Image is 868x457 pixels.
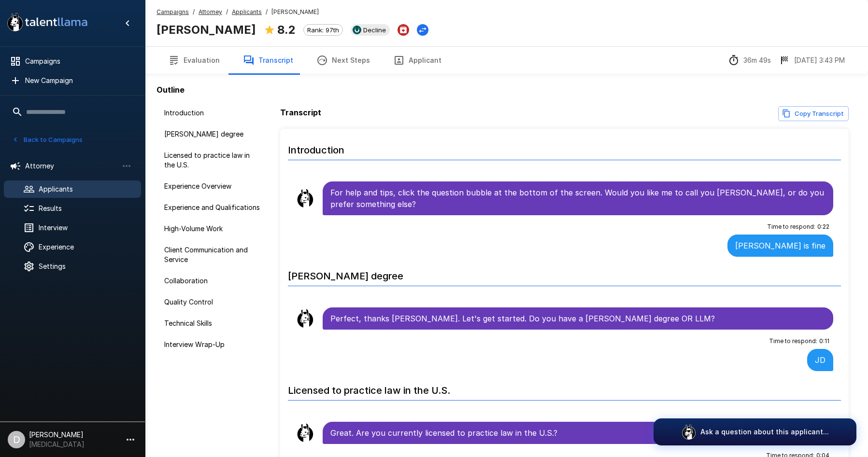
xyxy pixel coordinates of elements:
span: Time to respond : [769,336,817,346]
div: Interview Wrap-Up [157,336,269,353]
button: Change Stage [417,24,428,36]
b: Transcript [280,108,321,117]
img: llama_clean.png [296,423,315,443]
h6: [PERSON_NAME] degree [288,261,841,286]
p: For help and tips, click the question bubble at the bottom of the screen. Would you like me to ca... [330,187,825,210]
img: llama_clean.png [296,309,315,328]
b: [PERSON_NAME] [157,23,256,37]
div: View profile in UKG [351,24,390,36]
b: 8.2 [277,23,296,37]
div: The time between starting and completing the interview [728,55,771,66]
p: [PERSON_NAME] is fine [735,240,825,251]
p: Ask a question about this applicant... [700,427,829,437]
span: [PERSON_NAME] degree [164,129,261,139]
button: Applicant [382,47,453,74]
span: Interview Wrap-Up [164,340,261,349]
img: logo_glasses@2x.png [681,424,697,440]
button: Next Steps [305,47,382,74]
div: Introduction [157,104,269,122]
h6: Licensed to practice law in the U.S. [288,375,841,401]
div: The date and time when the interview was completed [779,55,845,66]
img: ukg_logo.jpeg [353,26,361,34]
span: Time to respond : [767,222,815,232]
span: Decline [359,26,390,34]
div: Collaboration [157,272,269,290]
p: 36m 49s [743,55,771,65]
span: Technical Skills [164,319,261,328]
div: Experience and Qualifications [157,199,269,216]
span: Collaboration [164,276,261,286]
button: Archive Applicant [398,24,409,36]
button: Copy transcript [778,106,849,121]
button: Ask a question about this applicant... [654,418,856,445]
div: Technical Skills [157,315,269,332]
span: Rank: 97th [304,26,342,34]
div: [PERSON_NAME] degree [157,125,269,143]
h6: Introduction [288,135,841,160]
div: Experience Overview [157,178,269,195]
p: Great. Are you currently licensed to practice law in the U.S.? [330,427,825,439]
button: Transcript [231,47,305,74]
p: Perfect, thanks [PERSON_NAME]. Let's get started. Do you have a [PERSON_NAME] degree OR LLM? [330,313,825,324]
img: llama_clean.png [296,189,315,208]
span: Client Communication and Service [164,245,261,264]
p: JD [815,354,825,366]
span: Licensed to practice law in the U.S. [164,151,261,170]
div: Licensed to practice law in the U.S. [157,147,269,174]
p: [DATE] 3:43 PM [794,55,845,65]
div: Client Communication and Service [157,241,269,268]
div: Quality Control [157,293,269,311]
span: High-Volume Work [164,224,261,234]
span: Experience Overview [164,181,261,191]
div: High-Volume Work [157,220,269,237]
button: Evaluation [157,47,231,74]
span: 0 : 22 [817,222,829,232]
span: Experience and Qualifications [164,203,261,212]
span: Quality Control [164,297,261,307]
span: 0 : 11 [819,336,829,346]
span: Introduction [164,108,261,118]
